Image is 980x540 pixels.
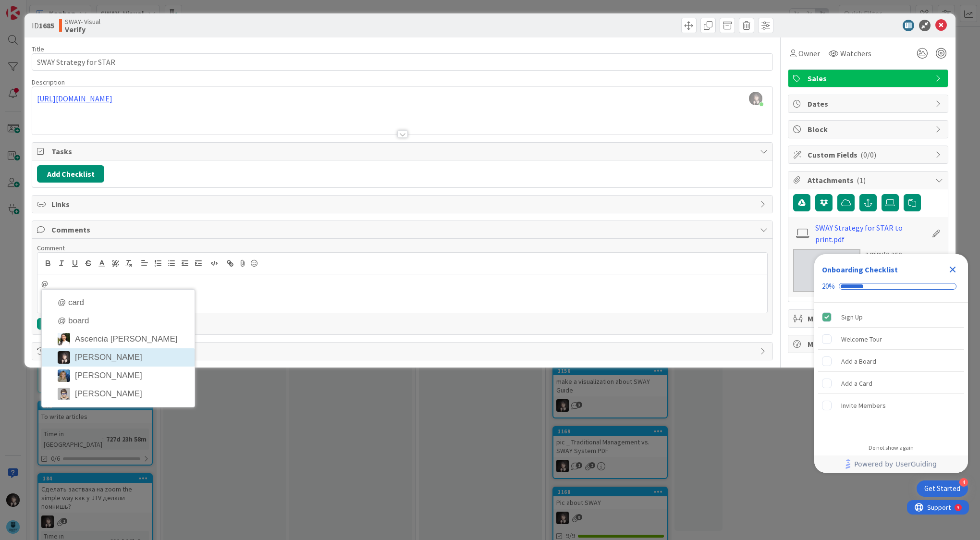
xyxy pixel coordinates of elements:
[822,282,960,291] div: Checklist progress: 20%
[808,174,931,186] span: Attachments
[42,312,195,330] li: @ board
[42,348,195,367] li: [PERSON_NAME]
[814,254,968,473] div: Checklist Container
[32,53,773,71] input: type card name here...
[808,73,931,84] span: Sales
[42,294,195,312] li: @ card
[814,303,968,438] div: Checklist items
[51,345,755,357] span: History
[841,311,863,323] div: Sign Up
[860,150,876,160] span: ( 0/0 )
[818,351,964,372] div: Add a Board is incomplete.
[841,356,876,367] div: Add a Board
[819,455,963,473] a: Powered by UserGuiding
[37,244,65,252] span: Comment
[818,307,964,328] div: Sign Up is complete.
[37,165,104,183] button: Add Checklist
[58,351,70,364] img: QRwd2KG8ZTerrKf4LKAwTY3nZjNDkNxe.png
[841,400,886,411] div: Invite Members
[32,45,44,53] label: Title
[798,48,820,59] span: Owner
[37,318,58,330] button: Add
[808,98,931,110] span: Dates
[42,330,195,348] li: Ascencia [PERSON_NAME]
[857,175,866,185] span: ( 1 )
[814,455,968,473] div: Footer
[39,21,54,30] b: 1685
[65,25,100,33] b: Verify
[924,484,960,493] div: Get Started
[749,92,762,105] img: QRwd2KG8ZTerrKf4LKAwTY3nZjNDkNxe.png
[37,94,112,103] a: [URL][DOMAIN_NAME]
[51,224,755,235] span: Comments
[51,146,755,157] span: Tasks
[50,4,52,12] div: 9
[869,444,914,452] div: Do not show again
[32,78,65,86] span: Description
[42,385,195,403] li: [PERSON_NAME]
[20,1,44,13] span: Support
[42,367,195,385] li: [PERSON_NAME]
[841,333,882,345] div: Welcome Tour
[865,249,902,259] div: a minute ago
[32,20,54,31] span: ID
[945,262,960,277] div: Close Checklist
[65,18,100,25] span: SWAY- Visual
[818,373,964,394] div: Add a Card is incomplete.
[841,378,872,389] div: Add a Card
[808,149,931,160] span: Custom Fields
[917,480,968,497] div: Open Get Started checklist, remaining modules: 4
[840,48,871,59] span: Watchers
[818,395,964,416] div: Invite Members is incomplete.
[58,369,70,382] img: i2SuOMuCqKecF7EfnaxolPaBgaJc2hdG.JPEG
[854,458,937,470] span: Powered by UserGuiding
[808,338,931,350] span: Metrics
[822,282,835,291] div: 20%
[818,329,964,350] div: Welcome Tour is incomplete.
[815,222,927,245] a: SWAY Strategy for STAR to print.pdf
[58,388,70,400] img: GSQywPghEhdbY4OwXOWrjRcy4shk9sHH.png
[822,264,898,275] div: Onboarding Checklist
[51,198,755,210] span: Links
[41,278,763,289] p: @
[808,313,931,324] span: Mirrors
[808,123,931,135] span: Block
[58,333,70,345] img: oBudH3TQPXa0d4SpI6uEJAqTHpcXZSn3.jpg
[959,478,968,487] div: 4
